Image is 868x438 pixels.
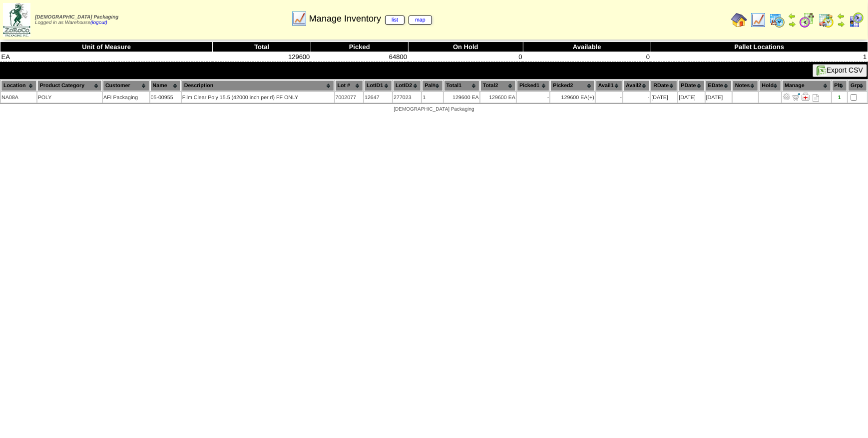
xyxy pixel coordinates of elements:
[517,92,549,103] td: -
[596,80,622,91] th: Avail1
[517,80,549,91] th: Picked1
[782,80,831,91] th: Manage
[623,80,650,91] th: Avail2
[788,20,796,28] img: arrowright.gif
[150,92,181,103] td: 05-00955
[0,42,213,52] th: Unit of Measure
[837,20,845,28] img: arrowright.gif
[837,12,845,20] img: arrowleft.gif
[444,92,479,103] td: 129600 EA
[813,64,867,77] button: Export CSV
[3,3,30,37] img: zoroco-logo-small.webp
[37,92,102,103] td: POLY
[385,16,405,25] a: list
[393,80,421,91] th: LotID2
[651,80,677,91] th: RDate
[335,80,364,91] th: Lot #
[150,80,181,91] th: Name
[364,92,392,103] td: 12647
[596,92,622,103] td: -
[750,12,766,28] img: line_graph.gif
[788,12,796,20] img: arrowleft.gif
[833,95,847,101] div: 1
[182,92,334,103] td: Film Clear Poly 15.5 (42000 inch per rl) FF ONLY
[309,14,432,24] span: Manage Inventory
[550,80,594,91] th: Picked2
[678,92,704,103] td: [DATE]
[731,12,747,28] img: home.gif
[706,92,732,103] td: [DATE]
[422,92,442,103] td: 1
[335,92,364,103] td: 7002077
[818,12,834,28] img: calendarinout.gif
[103,80,149,91] th: Customer
[394,107,474,112] span: [DEMOGRAPHIC_DATA] Packaging
[651,42,868,52] th: Pallet Locations
[623,92,650,103] td: -
[587,95,594,101] div: (+)
[103,92,149,103] td: AFI Packaging
[813,94,819,102] i: Note
[651,92,677,103] td: [DATE]
[311,52,408,62] td: 64800
[733,80,758,91] th: Notes
[480,80,516,91] th: Total2
[291,11,307,27] img: line_graph.gif
[444,80,479,91] th: Total1
[422,80,442,91] th: Pal#
[678,80,704,91] th: PDate
[182,80,334,91] th: Description
[706,80,732,91] th: EDate
[90,20,107,26] a: (logout)
[769,12,785,28] img: calendarprod.gif
[523,52,651,62] td: 0
[35,15,118,20] span: [DEMOGRAPHIC_DATA] Packaging
[1,92,36,103] td: NA08A
[408,42,523,52] th: On Hold
[832,80,848,91] th: Plt
[523,42,651,52] th: Available
[37,80,102,91] th: Product Category
[35,15,118,26] span: Logged in as Warehouse
[783,93,791,101] img: Adjust
[799,12,815,28] img: calendarblend.gif
[393,92,421,103] td: 277023
[792,93,800,101] img: Move
[802,93,810,101] img: Manage Hold
[550,92,594,103] td: 129600 EA
[311,42,408,52] th: Picked
[1,80,36,91] th: Location
[848,12,864,28] img: calendarcustomer.gif
[480,92,516,103] td: 129600 EA
[213,42,311,52] th: Total
[408,52,523,62] td: 0
[817,66,827,76] img: excel.gif
[213,52,311,62] td: 129600
[759,80,781,91] th: Hold
[409,16,432,25] a: map
[848,80,867,91] th: Grp
[0,52,213,62] td: EA
[364,80,392,91] th: LotID1
[651,52,868,62] td: 1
